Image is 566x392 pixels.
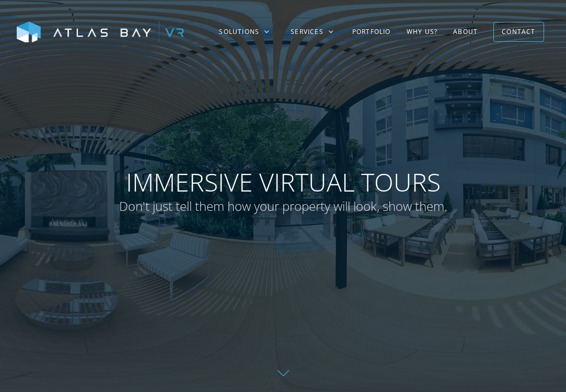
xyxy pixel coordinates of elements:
a: Portfolio [344,17,399,47]
div: Services [291,27,324,37]
div: Services [280,17,344,47]
img: Down further on page [278,370,289,376]
div: Solutions [209,17,280,47]
div: Contact [502,23,535,40]
span: Don't just tell them how your property will look, show them. [119,197,447,215]
h1: Immersive Virtual Tours [119,167,447,215]
div: Solutions [219,27,259,37]
a: Contact [493,22,544,41]
a: Why US? [399,17,445,47]
img: Atlas Bay VR Logo [17,21,184,43]
a: About [445,17,486,47]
